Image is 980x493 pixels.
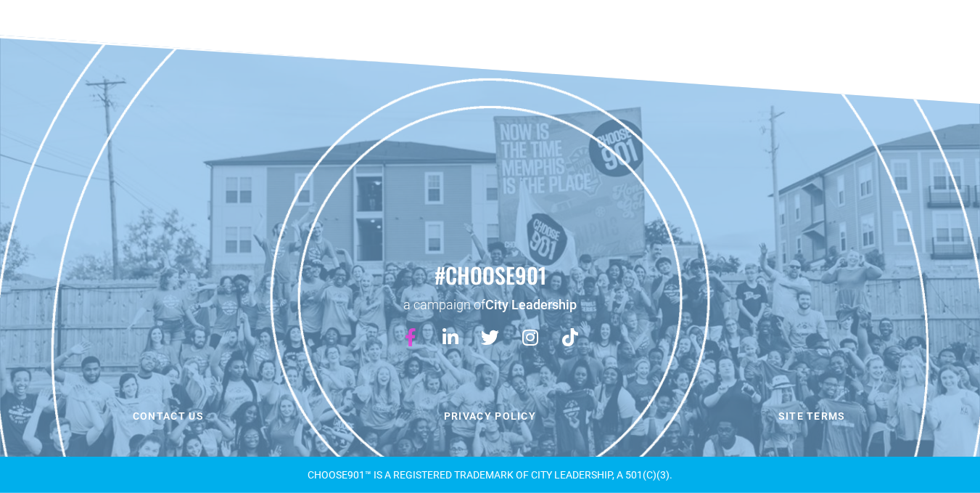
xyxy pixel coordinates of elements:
[444,411,536,421] span: Privacy Policy
[133,411,204,421] span: Contact us
[62,470,918,480] div: CHOOSE901™ is a registered TRADEMARK OF CITY LEADERSHIP, A 501(C)(3).
[7,260,973,290] h2: #choose901
[7,296,973,314] p: a campaign of
[333,401,648,431] a: Privacy Policy
[485,297,577,312] a: City Leadership
[654,401,969,431] a: Site Terms
[11,401,326,431] a: Contact us
[778,411,846,421] span: Site Terms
